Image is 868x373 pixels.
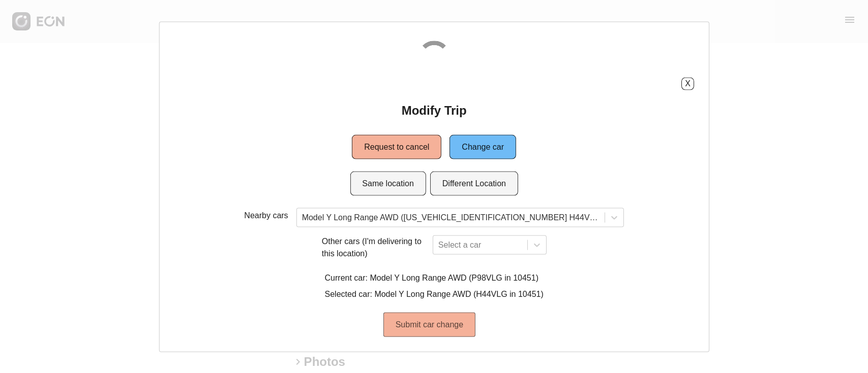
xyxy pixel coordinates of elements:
p: Other cars (I'm delivering to this location) [322,235,429,259]
button: Same location [350,171,426,195]
button: Change car [450,134,516,159]
p: Nearby cars [244,209,288,221]
p: Current car: Model Y Long Range AWD (P98VLG in 10451) [324,272,543,284]
p: Selected car: Model Y Long Range AWD (H44VLG in 10451) [324,288,543,300]
h2: Modify Trip [402,102,467,118]
button: Different Location [430,171,518,195]
button: Request to cancel [352,134,441,159]
button: Submit car change [383,312,475,336]
button: X [681,77,694,90]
